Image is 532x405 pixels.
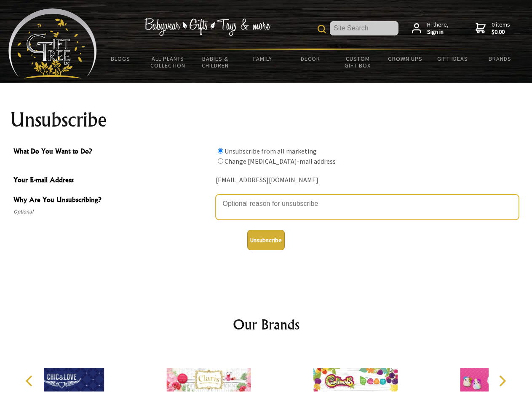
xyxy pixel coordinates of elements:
[492,21,510,36] span: 0 items
[144,50,192,74] a: All Plants Collection
[427,21,449,36] span: Hi there,
[13,207,211,217] span: Optional
[412,21,449,36] a: Hi there,Sign in
[10,110,522,130] h1: Unsubscribe
[427,28,449,36] strong: Sign in
[239,50,287,67] a: Family
[17,314,516,335] h2: Our Brands
[218,148,223,154] input: What Do You Want to Do?
[493,372,511,390] button: Next
[97,50,144,67] a: BLOGS
[429,50,476,67] a: Gift Ideas
[247,230,285,250] button: Unsubscribe
[218,158,223,164] input: What Do You Want to Do?
[13,175,211,187] span: Your E-mail Address
[144,18,270,36] img: Babywear - Gifts - Toys & more
[225,157,336,165] label: Change [MEDICAL_DATA]-mail address
[476,50,524,67] a: Brands
[330,21,398,35] input: Site Search
[225,147,317,155] label: Unsubscribe from all marketing
[216,174,519,187] div: [EMAIL_ADDRESS][DOMAIN_NAME]
[13,146,211,158] span: What Do You Want to Do?
[492,28,510,36] strong: $0.00
[318,25,326,33] img: product search
[476,21,510,36] a: 0 items$0.00
[216,194,519,220] textarea: Why Are You Unsubscribing?
[381,50,429,67] a: Grown Ups
[286,50,334,67] a: Decor
[13,194,211,207] span: Why Are You Unsubscribing?
[192,50,239,74] a: Babies & Children
[334,50,382,74] a: Custom Gift Box
[8,8,97,78] img: Babyware - Gifts - Toys and more...
[21,372,40,390] button: Previous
